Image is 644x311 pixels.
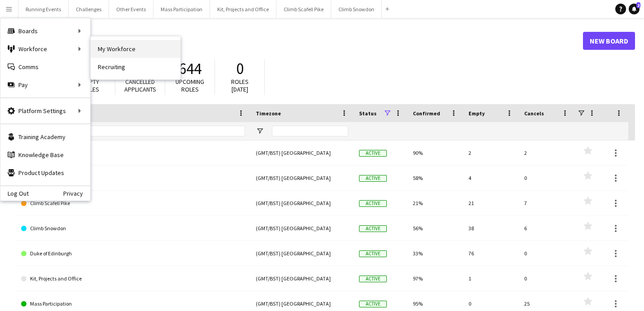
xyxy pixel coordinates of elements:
[359,150,387,157] span: Active
[37,126,245,136] input: Board name Filter Input
[21,166,245,191] a: Climb [PERSON_NAME]
[0,76,90,94] div: Pay
[69,0,109,18] button: Challenges
[359,200,387,207] span: Active
[636,2,640,8] span: 2
[276,0,331,18] button: Climb Scafell Pike
[407,216,463,241] div: 56%
[250,266,354,291] div: (GMT/BST) [GEOGRAPHIC_DATA]
[463,191,519,215] div: 21
[18,0,69,18] button: Running Events
[359,175,387,182] span: Active
[463,241,519,266] div: 76
[359,276,387,282] span: Active
[331,0,382,18] button: Climb Snowdon
[463,166,519,190] div: 4
[519,166,574,190] div: 0
[359,301,387,307] span: Active
[407,241,463,266] div: 33%
[236,59,244,79] span: 0
[250,140,354,165] div: (GMT/BST) [GEOGRAPHIC_DATA]
[179,59,202,79] span: 644
[519,191,574,215] div: 7
[463,266,519,291] div: 1
[231,78,249,93] span: Roles [DATE]
[91,58,180,76] a: Recruiting
[153,0,210,18] button: Mass Participation
[519,266,574,291] div: 0
[250,241,354,266] div: (GMT/BST) [GEOGRAPHIC_DATA]
[21,266,245,291] a: Kit, Projects and Office
[0,58,90,76] a: Comms
[359,250,387,257] span: Active
[0,164,90,182] a: Product Updates
[413,110,440,117] span: Confirmed
[175,78,204,93] span: Upcoming roles
[524,110,544,117] span: Cancels
[256,127,264,135] button: Open Filter Menu
[21,241,245,266] a: Duke of Edinburgh
[250,166,354,190] div: (GMT/BST) [GEOGRAPHIC_DATA]
[0,102,90,120] div: Platform Settings
[407,266,463,291] div: 97%
[256,110,281,117] span: Timezone
[359,225,387,232] span: Active
[250,191,354,215] div: (GMT/BST) [GEOGRAPHIC_DATA]
[21,191,245,216] a: Climb Scafell Pike
[272,126,348,136] input: Timezone Filter Input
[124,78,156,93] span: Cancelled applicants
[407,166,463,190] div: 58%
[21,140,245,166] a: Challenges
[0,146,90,164] a: Knowledge Base
[109,0,153,18] button: Other Events
[210,0,276,18] button: Kit, Projects and Office
[463,140,519,165] div: 2
[629,4,640,14] a: 2
[407,140,463,165] div: 90%
[0,128,90,146] a: Training Academy
[21,216,245,241] a: Climb Snowdon
[0,190,29,197] a: Log Out
[583,32,635,50] a: New Board
[0,40,90,58] div: Workforce
[407,191,463,215] div: 21%
[63,190,90,197] a: Privacy
[91,40,180,58] a: My Workforce
[16,34,583,48] h1: Boards
[0,22,90,40] div: Boards
[519,216,574,241] div: 6
[519,140,574,165] div: 2
[463,216,519,241] div: 38
[469,110,485,117] span: Empty
[519,241,574,266] div: 0
[359,110,377,117] span: Status
[250,216,354,241] div: (GMT/BST) [GEOGRAPHIC_DATA]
